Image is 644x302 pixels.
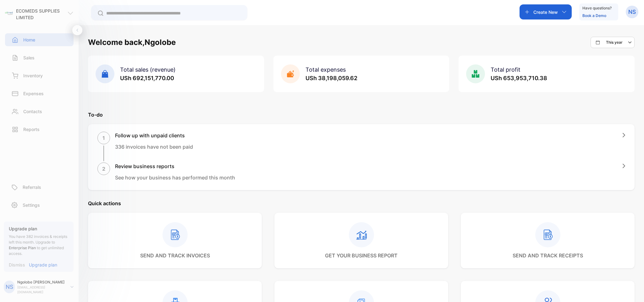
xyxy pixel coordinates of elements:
p: Dismiss [9,261,25,268]
span: USh 692,151,770.00 [120,75,174,81]
p: Contacts [23,108,42,115]
p: Upgrade plan [29,261,57,268]
p: To-do [88,111,635,118]
span: Total profit [491,66,520,73]
p: Inventory [23,72,43,79]
p: Referrals [23,184,41,190]
h1: Follow up with unpaid clients [115,132,193,139]
p: Ngolobe [PERSON_NAME] [17,279,65,285]
p: Quick actions [88,200,635,207]
a: Upgrade plan [25,261,57,268]
a: Book a Demo [582,13,606,18]
button: NS [626,4,638,19]
p: NS [628,8,636,16]
p: Have questions? [582,5,612,11]
button: This year [591,37,635,48]
p: Reports [23,126,40,133]
span: USh 38,198,059.62 [305,75,357,81]
h1: Welcome back, Ngolobe [88,37,176,48]
p: Expenses [23,90,44,97]
span: Upgrade to to get unlimited access. [9,240,64,256]
span: Enterprise Plan [9,245,36,250]
p: 2 [102,165,105,173]
p: 1 [102,134,105,142]
p: NS [6,283,13,291]
h1: Review business reports [115,162,235,170]
p: [EMAIL_ADDRESS][DOMAIN_NAME] [17,285,65,294]
p: ECOMEDS SUPPLIES LIMITED [16,8,67,21]
p: Create New [533,9,558,15]
iframe: LiveChat chat widget [618,276,644,302]
button: Create New [520,4,572,19]
span: Total expenses [305,66,346,73]
p: get your business report [325,252,398,259]
p: Home [23,36,35,43]
span: USh 653,953,710.38 [491,75,547,81]
p: You have 382 invoices & receipts left this month. [9,234,69,256]
span: Total sales (revenue) [120,66,176,73]
p: Settings [23,202,40,208]
p: send and track receipts [513,252,583,259]
p: send and track invoices [140,252,210,259]
p: This year [606,40,623,45]
p: Upgrade plan [9,225,69,232]
p: See how your business has performed this month [115,174,235,181]
p: Sales [23,54,35,61]
p: 336 invoices have not been paid [115,143,193,151]
img: logo [5,9,13,17]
